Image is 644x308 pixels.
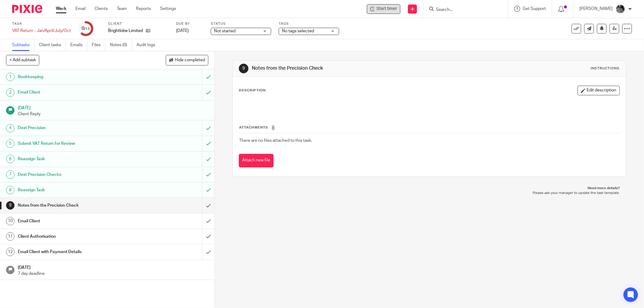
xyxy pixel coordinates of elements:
[18,271,208,277] p: 7 day deadline
[239,138,312,143] span: There are no files attached to this task.
[6,124,14,132] div: 4
[175,58,205,63] span: Hide completed
[110,39,132,51] a: Notes (0)
[6,232,14,241] div: 11
[6,88,14,97] div: 2
[176,29,189,33] span: [DATE]
[616,4,625,14] img: Jaskaran%20Singh.jpeg
[18,154,137,164] h1: Reassign Task
[6,217,14,225] div: 10
[12,21,71,26] label: Task
[92,39,105,51] a: Files
[239,88,266,93] p: Description
[279,21,339,26] label: Tags
[18,201,137,210] h1: Notes from the Precision Check
[6,170,14,179] div: 7
[136,6,151,12] a: Reports
[82,25,90,32] div: 8
[6,55,39,65] button: + Add subtask
[211,21,271,26] label: Status
[70,39,87,51] a: Emails
[166,55,208,65] button: Hide completed
[6,139,14,148] div: 5
[367,4,400,14] div: Brightlobe Limited - VAT Return - Jan/April/July/Oct
[176,21,203,26] label: Due by
[214,29,235,33] span: Not started
[18,170,137,179] h1: Dext Precision Checks
[56,6,66,12] a: Work
[18,247,137,256] h1: Email Client with Payment Details
[18,103,208,111] h1: [DATE]
[18,217,137,226] h1: Email Client
[12,39,34,51] a: Subtasks
[591,66,620,71] div: Instructions
[18,139,137,148] h1: Submit VAT Return for Review
[108,28,143,34] p: Brightlobe Limited
[239,154,274,167] button: Attach new file
[18,123,137,132] h1: Dext Precision
[579,6,613,12] p: [PERSON_NAME]
[239,64,248,73] div: 9
[108,21,168,26] label: Client
[18,111,208,117] p: Client Reply
[18,72,137,81] h1: Bookkeeping
[75,6,85,12] a: Email
[18,186,137,195] h1: Reassign Task
[117,6,127,12] a: Team
[578,86,620,95] button: Edit description
[136,39,160,51] a: Audit logs
[39,39,66,51] a: Client tasks
[12,5,42,13] img: Pixie
[160,6,176,12] a: Settings
[6,73,14,81] div: 1
[252,65,442,71] h1: Notes from the Precision Check
[12,28,71,34] div: VAT Return - Jan/April/July/Oct
[435,7,490,13] input: Search
[18,88,137,97] h1: Email Client
[85,27,90,30] small: /13
[376,6,397,12] span: Start timer
[95,6,108,12] a: Clients
[239,191,620,195] p: Please ask your manager to update the task template.
[239,126,268,129] span: Attachments
[18,263,208,271] h1: [DATE]
[6,201,14,210] div: 9
[6,186,14,194] div: 8
[6,155,14,163] div: 6
[18,232,137,241] h1: Client Authorisation
[523,7,546,11] span: Get Support
[282,29,314,33] span: No tags selected
[6,248,14,256] div: 12
[239,186,620,191] p: Need more details?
